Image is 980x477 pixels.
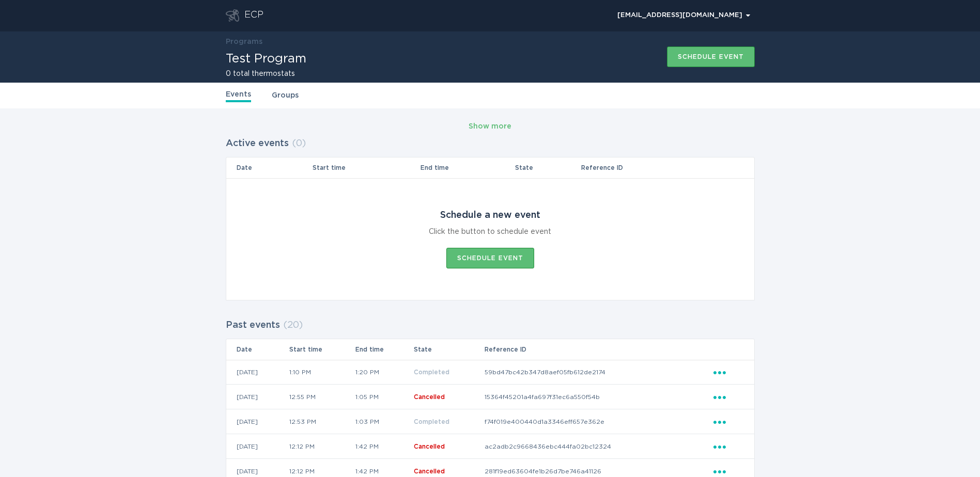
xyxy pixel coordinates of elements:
[713,391,744,403] div: Popover menu
[414,369,449,375] span: Completed
[515,157,581,178] th: State
[226,339,754,360] tr: Table Headers
[484,409,713,434] td: f74f019e400440d1a3346eff657e362e
[355,339,413,360] th: End time
[667,46,755,67] button: Schedule event
[469,121,511,132] div: Show more
[226,38,262,45] a: Programs
[226,134,289,153] h2: Active events
[226,157,313,178] th: Date
[283,321,303,330] span: ( 20 )
[226,9,239,22] button: Go to dashboard
[414,394,445,400] span: Cancelled
[226,434,289,459] td: [DATE]
[484,339,713,360] th: Reference ID
[581,157,713,178] th: Reference ID
[440,210,540,221] div: Schedule a new event
[446,248,534,268] button: Schedule event
[420,157,515,178] th: End time
[226,360,754,385] tr: e5f4f6dc015d46ea84fed8c28f097cbf
[355,385,413,409] td: 1:05 PM
[226,157,754,178] tr: Table Headers
[226,360,289,385] td: [DATE]
[289,434,355,459] td: 12:12 PM
[457,255,523,261] div: Schedule event
[355,360,413,385] td: 1:20 PM
[244,9,263,22] div: ECP
[414,443,445,450] span: Cancelled
[413,339,484,360] th: State
[355,409,413,434] td: 1:03 PM
[289,360,355,385] td: 1:10 PM
[414,419,449,425] span: Completed
[289,385,355,409] td: 12:55 PM
[226,70,306,77] h2: 0 total thermostats
[713,466,744,477] div: Popover menu
[226,53,306,65] h1: Test Program
[226,434,754,459] tr: 10beb2f0334b44c7b1981234c4bc25b9
[289,339,355,360] th: Start time
[713,416,744,427] div: Popover menu
[312,157,419,178] th: Start time
[226,385,289,409] td: [DATE]
[613,8,755,23] button: Open user account details
[469,119,511,134] button: Show more
[226,409,289,434] td: [DATE]
[617,12,750,19] div: [EMAIL_ADDRESS][DOMAIN_NAME]
[484,385,713,409] td: 15364f45201a4fa697f31ec6a550f54b
[272,90,299,101] a: Groups
[713,441,744,452] div: Popover menu
[613,8,755,23] div: Popover menu
[226,316,280,335] h2: Past events
[484,434,713,459] td: ac2adb2c9668436ebc444fa02bc12324
[429,226,551,237] div: Click the button to schedule event
[226,385,754,409] tr: 63e5e81263bd488fb192221522cffca8
[713,367,744,378] div: Popover menu
[226,409,754,434] tr: 12b7411bcc404f7d854bd5e312e50865
[289,409,355,434] td: 12:53 PM
[678,54,744,60] div: Schedule event
[355,434,413,459] td: 1:42 PM
[226,339,289,360] th: Date
[226,89,251,102] a: Events
[414,468,445,474] span: Cancelled
[292,139,306,148] span: ( 0 )
[484,360,713,385] td: 59bd47bc42b347d8aef05fb612de2174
